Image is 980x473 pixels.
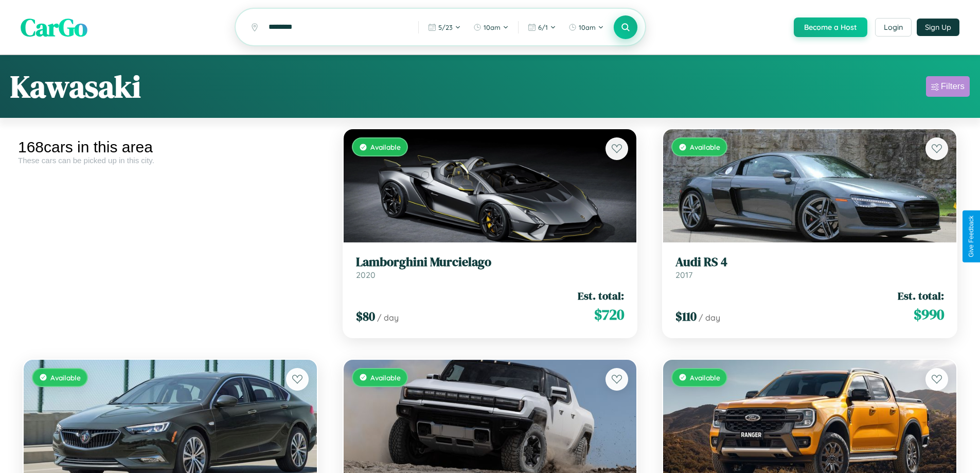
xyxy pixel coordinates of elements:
[484,23,501,31] span: 10am
[523,19,561,36] button: 6/1
[914,304,944,325] span: $ 990
[898,288,944,303] span: Est. total:
[370,373,401,382] span: Available
[423,19,466,36] button: 5/23
[356,270,376,280] span: 2020
[21,10,87,44] span: CarGo
[690,143,720,151] span: Available
[563,19,609,36] button: 10am
[579,23,596,31] span: 10am
[10,65,141,108] h1: Kawasaki
[690,373,720,382] span: Available
[468,19,514,36] button: 10am
[356,308,375,325] span: $ 80
[50,373,81,382] span: Available
[538,23,548,31] span: 6 / 1
[675,255,944,280] a: Audi RS 42017
[370,143,401,151] span: Available
[941,81,965,92] div: Filters
[18,156,323,165] div: These cars can be picked up in this city.
[578,288,624,303] span: Est. total:
[18,138,323,156] div: 168 cars in this area
[356,255,625,280] a: Lamborghini Murcielago2020
[926,76,970,97] button: Filters
[917,19,959,36] button: Sign Up
[438,23,453,31] span: 5 / 23
[356,255,625,270] h3: Lamborghini Murcielago
[377,312,399,323] span: / day
[794,17,867,37] button: Become a Host
[675,308,697,325] span: $ 110
[675,255,944,270] h3: Audi RS 4
[699,312,720,323] span: / day
[675,270,692,280] span: 2017
[875,18,912,37] button: Login
[594,304,624,325] span: $ 720
[968,216,975,257] div: Give Feedback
